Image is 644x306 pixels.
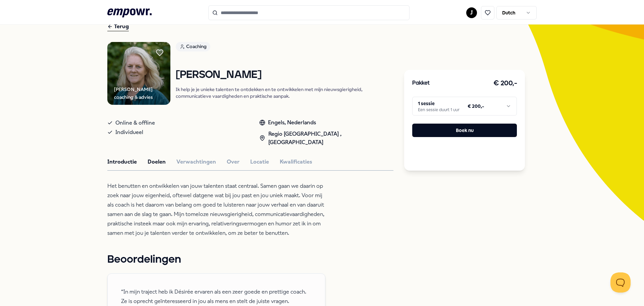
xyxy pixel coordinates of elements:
button: Verwachtingen [176,158,216,166]
span: Online & offline [115,118,155,128]
button: Boek nu [412,124,517,137]
button: Kwalificaties [280,158,312,166]
div: [PERSON_NAME] coaching & advies [114,86,170,101]
div: Terug [107,22,129,31]
p: Het benutten en ontwikkelen van jouw talenten staat centraal. Samen gaan we daarin op zoek naar j... [107,181,325,238]
h3: Pakket [412,79,430,88]
h1: [PERSON_NAME] [176,69,394,81]
img: Product Image [107,42,170,105]
div: Coaching [176,42,210,51]
p: Ik help je je unieke talenten te ontdekken en te ontwikkelen met mijn nieuwsgierigheid, communica... [176,86,394,99]
div: Engels, Nederlands [259,118,394,127]
button: J [466,7,477,18]
span: Individueel [115,128,143,137]
h1: Beoordelingen [107,251,393,268]
button: Introductie [107,158,137,166]
h3: € 200,- [493,78,517,89]
button: Locatie [250,158,269,166]
div: Regio [GEOGRAPHIC_DATA] , [GEOGRAPHIC_DATA] [259,130,394,147]
button: Doelen [148,158,166,166]
a: Coaching [176,42,394,54]
iframe: Help Scout Beacon - Open [610,272,631,293]
button: Over [227,158,239,166]
input: Search for products, categories or subcategories [208,5,410,20]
